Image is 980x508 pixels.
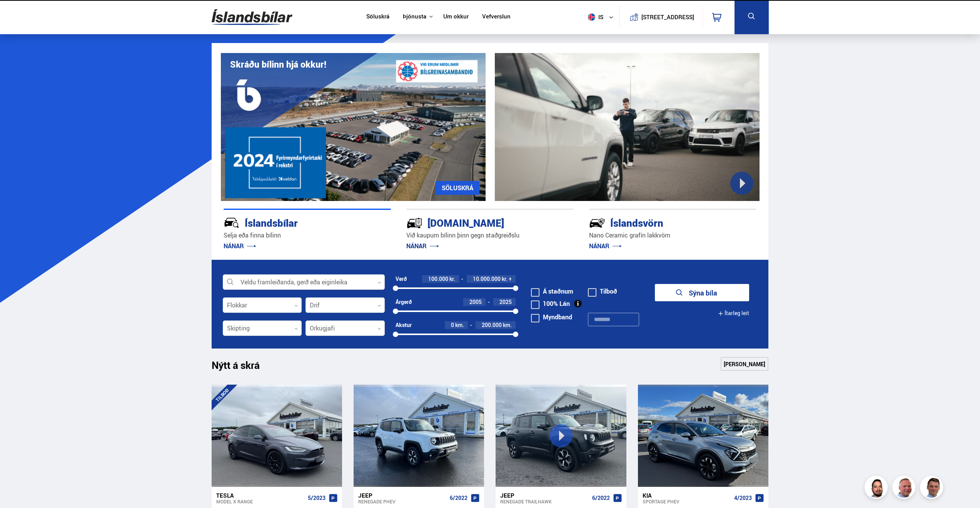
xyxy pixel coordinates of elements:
img: nhp88E3Fdnt1Opn2.png [866,477,889,500]
div: Árgerð [396,299,412,305]
a: Söluskrá [366,13,389,21]
a: [PERSON_NAME] [721,357,768,371]
div: Renegade TRAILHAWK [500,499,589,504]
img: siFngHWaQ9KaOqBr.png [893,477,917,500]
div: [DOMAIN_NAME] [406,216,546,229]
div: Kia [643,492,731,499]
a: Um okkur [443,13,469,21]
a: NÁNAR [406,242,439,250]
div: Jeep [358,492,447,499]
button: is [585,6,619,28]
div: Tesla [216,492,305,499]
div: Jeep [500,492,589,499]
span: 5/2023 [308,495,326,501]
span: 200.000 [482,321,502,329]
h1: Skráðu bílinn hjá okkur! [230,59,326,70]
span: kr. [502,276,508,282]
img: FbJEzSuNWCJXmdc-.webp [921,477,944,500]
img: svg+xml;base64,PHN2ZyB4bWxucz0iaHR0cDovL3d3dy53My5vcmcvMjAwMC9zdmciIHdpZHRoPSI1MTIiIGhlaWdodD0iNT... [588,13,595,21]
a: NÁNAR [224,242,256,250]
img: G0Ugv5HjCgRt.svg [212,5,292,30]
p: Við kaupum bílinn þinn gegn staðgreiðslu [406,231,574,240]
img: JRvxyua_JYH6wB4c.svg [224,215,240,231]
button: [STREET_ADDRESS] [644,14,691,20]
div: Model X RANGE [216,499,305,504]
span: 2025 [499,298,512,305]
div: Íslandsbílar [224,216,364,229]
label: Myndband [531,314,572,320]
p: Nano Ceramic grafín lakkvörn [589,231,756,240]
p: Selja eða finna bílinn [224,231,391,240]
span: 2005 [469,298,482,305]
span: 6/2022 [450,495,467,501]
a: SÖLUSKRÁ [436,181,479,195]
a: Vefverslun [482,13,511,21]
div: Akstur [396,322,412,328]
label: 100% Lán [531,300,570,307]
a: NÁNAR [589,242,622,250]
span: 0 [451,321,454,329]
button: Ítarleg leit [718,305,749,322]
img: -Svtn6bYgwAsiwNX.svg [589,215,605,231]
button: Þjónusta [403,13,426,20]
span: 10.000.000 [473,275,501,282]
span: is [585,13,604,21]
div: Verð [396,276,407,282]
h1: Nýtt á skrá [212,359,273,375]
span: 6/2022 [592,495,610,501]
div: Sportage PHEV [643,499,731,504]
span: kr. [449,276,455,282]
span: km. [455,322,464,328]
a: [STREET_ADDRESS] [624,6,698,28]
span: 4/2023 [734,495,752,501]
span: 100.000 [428,275,448,282]
img: tr5P-W3DuiFaO7aO.svg [406,215,422,231]
div: Íslandsvörn [589,216,729,229]
label: Á staðnum [531,288,573,294]
img: eKx6w-_Home_640_.png [221,53,486,201]
span: + [509,276,512,282]
span: km. [503,322,512,328]
div: Renegade PHEV [358,499,447,504]
label: Tilboð [588,288,617,294]
button: Sýna bíla [655,284,749,301]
